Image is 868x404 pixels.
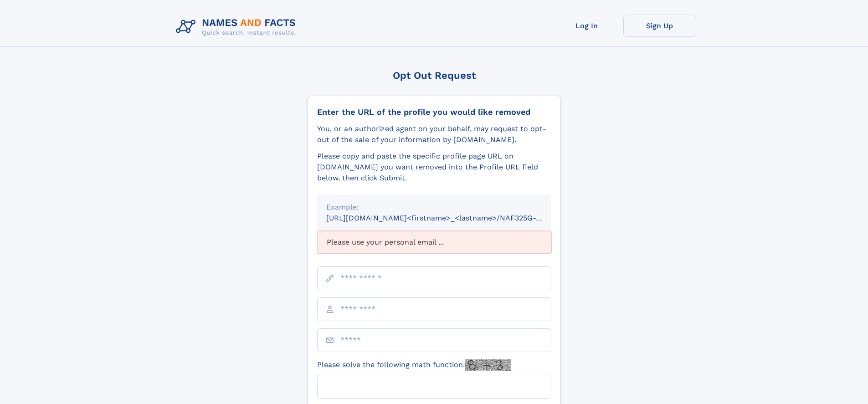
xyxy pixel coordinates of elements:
img: Logo Names and Facts [172,15,303,39]
div: Please copy and paste the specific profile page URL on [DOMAIN_NAME] you want removed into the Pr... [317,151,551,184]
div: Example: [326,202,542,213]
a: Sign Up [623,15,696,37]
small: [URL][DOMAIN_NAME]<firstname>_<lastname>/NAF325G-xxxxxxxx [326,214,569,222]
div: Opt Out Request [308,70,561,81]
div: Enter the URL of the profile you would like removed [317,107,551,117]
label: Please solve the following math function: [317,359,511,371]
div: You, or an authorized agent on your behalf, may request to opt-out of the sale of your informatio... [317,123,551,145]
a: Log In [550,15,623,37]
div: Please use your personal email ... [317,231,551,254]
